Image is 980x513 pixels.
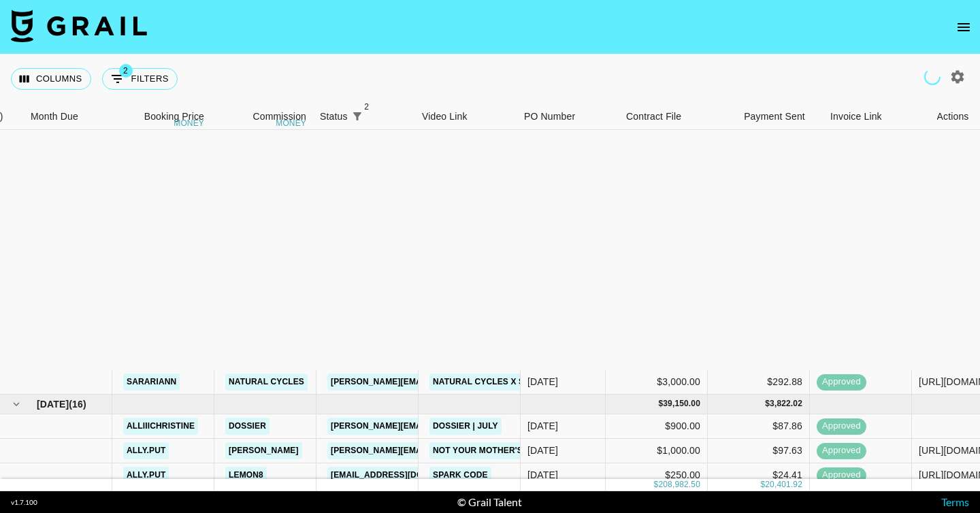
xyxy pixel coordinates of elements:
[817,420,866,433] span: approved
[770,398,802,410] div: 3,822.02
[429,418,502,435] a: Dossier | July
[225,374,308,391] a: Natural Cycles
[225,467,267,484] a: LEMON8
[31,103,78,130] div: Month Due
[524,103,575,130] div: PO Number
[102,68,178,90] button: Show filters
[765,479,802,491] div: 20,401.92
[606,414,708,439] div: $900.00
[174,119,204,127] div: money
[619,103,721,130] div: Contract File
[654,479,659,491] div: $
[658,398,663,410] div: $
[11,68,91,90] button: Select columns
[429,467,491,484] a: Spark Code
[252,103,306,130] div: Commission
[123,442,169,459] a: ally.put
[276,119,306,127] div: money
[941,495,969,508] a: Terms
[327,374,619,391] a: [PERSON_NAME][EMAIL_ADDRESS][PERSON_NAME][DOMAIN_NAME]
[144,103,204,130] div: Booking Price
[937,103,969,130] div: Actions
[606,439,708,463] div: $1,000.00
[708,370,810,395] div: $292.88
[313,103,415,130] div: Status
[11,10,147,42] img: Grail Talent
[11,498,37,507] div: v 1.7.100
[626,103,681,130] div: Contract File
[926,103,980,130] div: Actions
[658,479,700,491] div: 208,982.50
[517,103,619,130] div: PO Number
[327,442,619,459] a: [PERSON_NAME][EMAIL_ADDRESS][PERSON_NAME][DOMAIN_NAME]
[606,463,708,488] div: $250.00
[327,418,549,435] a: [PERSON_NAME][EMAIL_ADDRESS][DOMAIN_NAME]
[123,467,169,484] a: ally.put
[429,374,572,391] a: Natural Cycles x Sarariann
[744,103,805,130] div: Payment Sent
[327,467,480,484] a: [EMAIL_ADDRESS][DOMAIN_NAME]
[415,103,517,130] div: Video Link
[360,100,374,114] span: 2
[119,64,133,78] span: 2
[69,397,86,411] span: ( 16 )
[367,107,386,126] button: Sort
[527,444,558,457] div: Jul '25
[527,419,558,433] div: Jul '25
[320,103,348,130] div: Status
[24,103,109,130] div: Month Due
[527,468,558,482] div: Jul '25
[527,375,558,388] div: Jun '25
[708,439,810,463] div: $97.63
[123,418,198,435] a: alliiichristine
[817,376,866,388] span: approved
[950,14,977,41] button: open drawer
[429,442,572,459] a: Not Your Mother's | Curl Oil
[721,103,823,130] div: Payment Sent
[606,370,708,395] div: $3,000.00
[924,69,941,85] span: Refreshing users, clients, campaigns...
[765,398,770,410] div: $
[830,103,882,130] div: Invoice Link
[823,103,926,130] div: Invoice Link
[348,107,367,126] div: 2 active filters
[817,469,866,482] span: approved
[817,444,866,457] span: approved
[123,374,180,391] a: sarariann
[457,495,522,509] div: © Grail Talent
[348,107,367,126] button: Show filters
[225,442,302,459] a: [PERSON_NAME]
[663,398,700,410] div: 39,150.00
[760,479,765,491] div: $
[708,463,810,488] div: $24.41
[37,397,69,411] span: [DATE]
[708,414,810,439] div: $87.86
[7,395,26,414] button: hide children
[422,103,468,130] div: Video Link
[225,418,269,435] a: Dossier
